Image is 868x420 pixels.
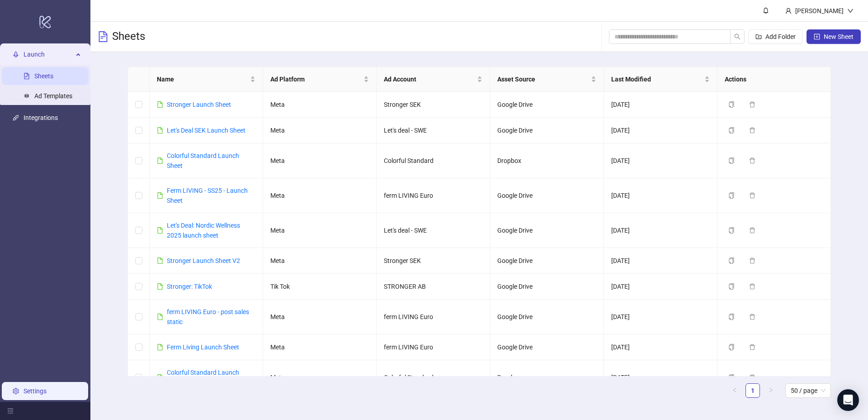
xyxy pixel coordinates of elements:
[263,300,377,334] td: Meta
[377,178,490,213] td: ferm LIVING Euro
[764,383,778,398] li: Next Page
[490,67,604,92] th: Asset Source
[263,334,377,360] td: Meta
[490,248,604,274] td: Google Drive
[611,74,703,84] span: Last Modified
[604,67,717,92] th: Last Modified
[24,45,73,63] span: Launch
[732,387,737,393] span: left
[263,67,377,92] th: Ad Platform
[384,74,475,84] span: Ad Account
[377,334,490,360] td: ferm LIVING Euro
[847,8,854,14] span: down
[734,33,741,40] span: search
[749,374,755,381] span: delete
[604,248,717,274] td: [DATE]
[13,51,19,57] span: rocket
[727,383,742,398] li: Previous Page
[749,344,755,350] span: delete
[377,92,490,118] td: Stronger SEK
[157,101,163,108] span: file
[24,387,47,395] a: Settings
[167,127,245,134] a: Let's Deal SEK Launch Sheet
[749,192,755,199] span: delete
[167,283,212,290] a: Stronger: TikTok
[377,248,490,274] td: Stronger SEK
[167,344,239,351] a: Ferm Living Launch Sheet
[167,187,248,204] a: Ferm LIVING - SS25 - Launch Sheet
[377,360,490,395] td: Colorful Standard
[167,308,249,325] a: ferm LIVING Euro - post sales static
[765,33,796,40] span: Add Folder
[717,67,831,92] th: Actions
[167,369,239,386] a: Colorful Standard Launch Sheet CK test
[490,213,604,248] td: Google Drive
[749,283,755,290] span: delete
[792,6,847,16] div: [PERSON_NAME]
[157,374,163,381] span: file
[749,314,755,320] span: delete
[167,152,239,169] a: Colorful Standard Launch Sheet
[157,258,163,264] span: file
[749,227,755,234] span: delete
[34,92,72,100] a: Ad Templates
[763,7,769,14] span: bell
[377,67,490,92] th: Ad Account
[377,143,490,178] td: Colorful Standard
[728,344,735,350] span: copy
[764,383,778,398] button: right
[490,334,604,360] td: Google Drive
[755,33,762,40] span: folder-add
[604,118,717,143] td: [DATE]
[785,383,831,398] div: Page Size
[490,300,604,334] td: Google Drive
[785,8,792,14] span: user
[728,314,735,320] span: copy
[490,178,604,213] td: Google Drive
[749,157,755,164] span: delete
[604,178,717,213] td: [DATE]
[150,67,263,92] th: Name
[157,157,163,164] span: file
[167,101,231,108] a: Stronger Launch Sheet
[112,29,145,44] h3: Sheets
[749,127,755,134] span: delete
[263,143,377,178] td: Meta
[263,118,377,143] td: Meta
[377,118,490,143] td: Let's deal - SWE
[270,74,362,84] span: Ad Platform
[490,143,604,178] td: Dropbox
[604,143,717,178] td: [DATE]
[604,360,717,395] td: [DATE]
[728,127,735,134] span: copy
[749,101,755,108] span: delete
[24,114,58,121] a: Integrations
[728,283,735,290] span: copy
[157,74,248,84] span: Name
[34,72,53,80] a: Sheets
[728,227,735,234] span: copy
[824,33,854,40] span: New Sheet
[728,192,735,199] span: copy
[7,408,14,414] span: menu-fold
[604,274,717,300] td: [DATE]
[728,157,735,164] span: copy
[490,92,604,118] td: Google Drive
[167,257,240,264] a: Stronger Launch Sheet V2
[377,300,490,334] td: ferm LIVING Euro
[791,384,826,397] span: 50 / page
[263,360,377,395] td: Meta
[263,213,377,248] td: Meta
[157,192,163,199] span: file
[604,213,717,248] td: [DATE]
[604,334,717,360] td: [DATE]
[490,274,604,300] td: Google Drive
[807,29,861,44] button: New Sheet
[157,127,163,134] span: file
[837,389,859,411] div: Open Intercom Messenger
[263,178,377,213] td: Meta
[490,360,604,395] td: Dropbox
[745,383,760,398] li: 1
[157,314,163,320] span: file
[728,101,735,108] span: copy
